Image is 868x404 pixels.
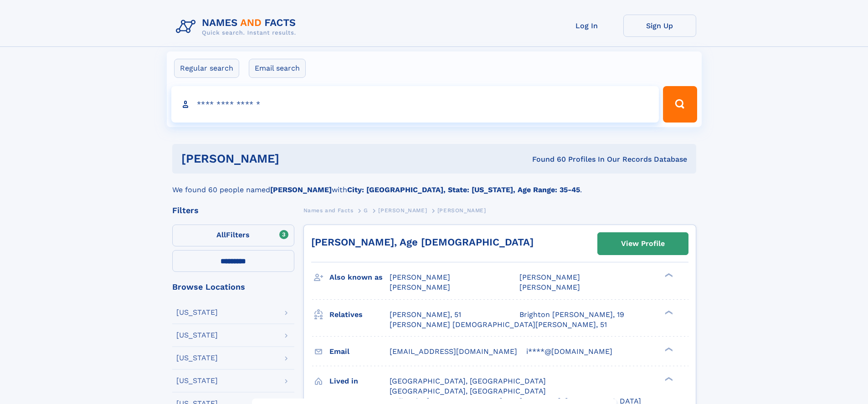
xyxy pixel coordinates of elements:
[176,332,218,339] div: [US_STATE]
[663,346,673,352] div: ❯
[172,283,294,291] div: Browse Locations
[378,205,427,216] a: [PERSON_NAME]
[176,377,218,384] div: [US_STATE]
[303,205,354,216] a: Names and Facts
[663,376,673,382] div: ❯
[176,354,218,362] div: [US_STATE]
[437,207,486,214] span: [PERSON_NAME]
[621,233,665,254] div: View Profile
[171,86,659,123] input: search input
[216,230,226,239] span: All
[550,15,623,37] a: Log In
[663,272,673,278] div: ❯
[519,283,580,291] span: [PERSON_NAME]
[390,347,517,356] span: [EMAIL_ADDRESS][DOMAIN_NAME]
[390,283,450,291] span: [PERSON_NAME]
[598,233,688,255] a: View Profile
[329,270,390,285] h3: Also known as
[390,377,546,385] span: [GEOGRAPHIC_DATA], [GEOGRAPHIC_DATA]
[270,185,332,194] b: [PERSON_NAME]
[329,344,390,359] h3: Email
[406,154,687,164] div: Found 60 Profiles In Our Records Database
[364,205,368,216] a: G
[663,309,673,315] div: ❯
[390,310,461,320] a: [PERSON_NAME], 51
[329,373,390,389] h3: Lived in
[181,153,406,164] h1: [PERSON_NAME]
[519,310,624,320] a: Brighton [PERSON_NAME], 19
[347,185,580,194] b: City: [GEOGRAPHIC_DATA], State: [US_STATE], Age Range: 35-45
[311,236,534,248] a: [PERSON_NAME], Age [DEMOGRAPHIC_DATA]
[390,387,546,395] span: [GEOGRAPHIC_DATA], [GEOGRAPHIC_DATA]
[172,225,294,246] label: Filters
[364,207,368,214] span: G
[519,273,580,281] span: [PERSON_NAME]
[172,206,294,215] div: Filters
[390,273,450,281] span: [PERSON_NAME]
[172,174,696,195] div: We found 60 people named with .
[172,15,303,39] img: Logo Names and Facts
[249,59,306,78] label: Email search
[174,59,239,78] label: Regular search
[390,320,607,330] a: [PERSON_NAME] [DEMOGRAPHIC_DATA][PERSON_NAME], 51
[329,307,390,322] h3: Relatives
[176,309,218,316] div: [US_STATE]
[378,207,427,214] span: [PERSON_NAME]
[623,15,696,37] a: Sign Up
[663,86,697,123] button: Search Button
